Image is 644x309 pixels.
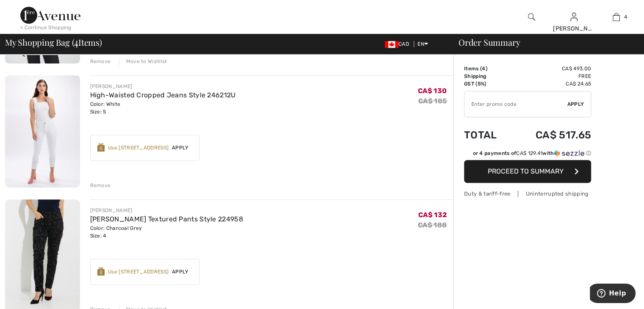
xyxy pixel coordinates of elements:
[464,121,511,149] td: Total
[464,80,511,88] td: GST (5%)
[418,97,447,105] s: CA$ 185
[464,72,511,80] td: Shipping
[20,7,80,24] img: 1ère Avenue
[417,41,428,47] span: EN
[464,65,511,72] td: Items ( )
[119,58,167,65] div: Move to Wishlist
[473,149,591,157] div: or 4 payments of with
[570,12,578,22] img: My Info
[385,41,398,48] img: Canadian Dollar
[516,150,542,156] span: CA$ 129.41
[169,144,192,152] span: Apply
[108,268,169,276] div: Use [STREET_ADDRESS]
[97,267,105,276] img: Reward-Logo.svg
[464,160,591,183] button: Proceed to Summary
[90,100,236,116] div: Color: White Size: S
[511,72,591,80] td: Free
[90,83,236,90] div: [PERSON_NAME]
[464,190,591,198] div: Duty & tariff-free | Uninterrupted shipping
[5,38,102,47] span: My Shopping Bag ( Items)
[90,182,111,189] div: Remove
[482,66,485,72] span: 4
[553,24,594,33] div: [PERSON_NAME]
[418,211,447,219] span: CA$ 132
[90,58,111,65] div: Remove
[613,12,620,22] img: My Bag
[90,91,236,99] a: High-Waisted Cropped Jeans Style 246212U
[97,143,105,152] img: Reward-Logo.svg
[448,38,639,47] div: Order Summary
[567,100,584,108] span: Apply
[511,65,591,72] td: CA$ 493.00
[554,149,584,157] img: Sezzle
[464,149,591,160] div: or 4 payments ofCA$ 129.41withSezzle Click to learn more about Sezzle
[385,41,412,47] span: CAD
[90,224,243,240] div: Color: Charcoal Grey Size: 4
[590,284,636,305] iframe: Opens a widget where you can find more information
[488,167,564,175] span: Proceed to Summary
[169,268,192,276] span: Apply
[418,221,447,229] s: CA$ 188
[511,80,591,88] td: CA$ 24.65
[418,87,447,95] span: CA$ 130
[624,13,627,21] span: 4
[528,12,535,22] img: search the website
[108,144,169,152] div: Use [STREET_ADDRESS]
[570,13,578,21] a: Sign In
[511,121,591,149] td: CA$ 517.65
[74,36,78,47] span: 4
[20,24,72,31] div: < Continue Shopping
[90,215,243,223] a: [PERSON_NAME] Textured Pants Style 224958
[464,91,567,117] input: Promo code
[595,12,637,22] a: 4
[5,75,80,188] img: High-Waisted Cropped Jeans Style 246212U
[90,207,243,214] div: [PERSON_NAME]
